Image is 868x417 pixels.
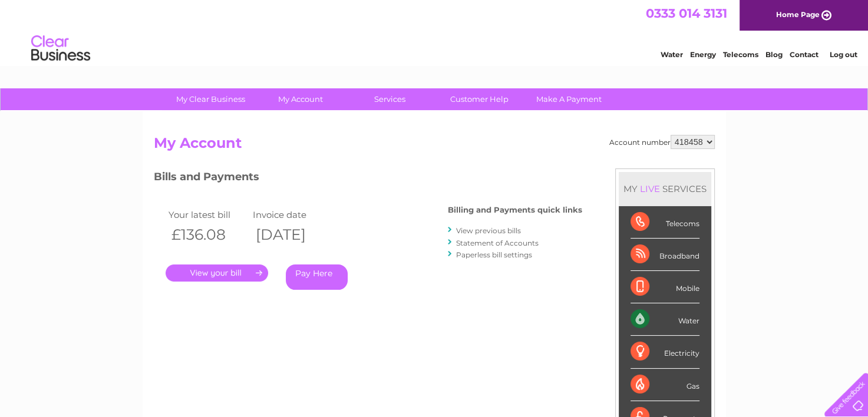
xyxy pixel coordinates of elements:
[638,183,662,194] div: LIVE
[619,172,711,206] div: MY SERVICES
[31,31,91,67] img: logo.png
[456,239,539,247] a: Statement of Accounts
[690,50,716,59] a: Energy
[646,6,727,21] a: 0333 014 3131
[431,88,528,110] a: Customer Help
[456,250,532,259] a: Paperless bill settings
[631,206,699,239] div: Telecoms
[661,50,683,59] a: Water
[631,303,699,336] div: Water
[765,50,783,59] a: Blog
[166,207,250,223] td: Your latest bill
[154,135,715,157] h2: My Account
[723,50,758,59] a: Telecoms
[448,206,582,214] h4: Billing and Payments quick links
[829,50,857,59] a: Log out
[456,226,521,235] a: View previous bills
[631,271,699,303] div: Mobile
[166,264,268,282] a: .
[609,135,715,149] div: Account number
[631,369,699,401] div: Gas
[631,239,699,271] div: Broadband
[250,223,335,247] th: [DATE]
[631,336,699,368] div: Electricity
[162,88,259,110] a: My Clear Business
[341,88,438,110] a: Services
[520,88,618,110] a: Make A Payment
[790,50,819,59] a: Contact
[286,264,348,290] a: Pay Here
[250,207,335,223] td: Invoice date
[156,6,713,57] div: Clear Business is a trading name of Verastar Limited (registered in [GEOGRAPHIC_DATA] No. 3667643...
[166,223,250,247] th: £136.08
[154,168,582,189] h3: Bills and Payments
[252,88,349,110] a: My Account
